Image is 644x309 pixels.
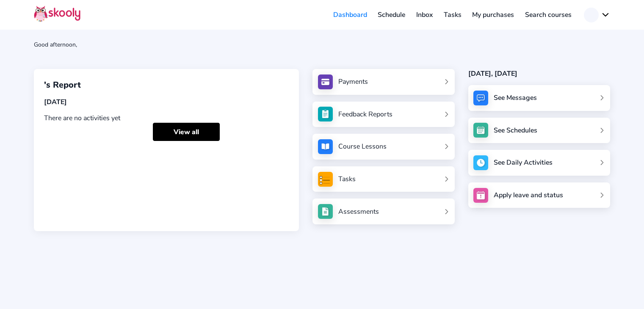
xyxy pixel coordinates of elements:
img: see_atten.jpg [318,107,333,121]
div: [DATE], [DATE] [468,69,610,78]
a: View all [153,123,220,141]
img: tasksForMpWeb.png [318,172,333,187]
img: payments.jpg [318,74,333,89]
div: See Schedules [494,126,537,135]
a: Tasks [438,8,467,22]
div: There are no activities yet [44,113,289,123]
div: Payments [338,77,368,86]
span: 's Report [44,79,81,91]
img: schedule.jpg [473,123,488,138]
div: [DATE] [44,97,289,107]
a: My purchases [467,8,520,22]
div: Course Lessons [338,142,387,151]
img: messages.jpg [473,91,488,105]
div: Apply leave and status [494,190,563,200]
a: Assessments [318,204,449,219]
a: Course Lessons [318,139,449,154]
img: assessments.jpg [318,204,333,219]
a: Inbox [411,8,438,22]
a: See Daily Activities [468,150,610,176]
a: Dashboard [328,8,373,22]
a: Schedule [373,8,411,22]
a: Tasks [318,172,449,187]
div: Tasks [338,174,356,184]
div: See Messages [494,93,537,102]
a: Apply leave and status [468,182,610,208]
img: Skooly [34,6,80,22]
a: Payments [318,74,449,89]
div: Good afternoon, [34,41,610,49]
img: activity.jpg [473,155,488,170]
a: Search courses [520,8,577,22]
img: courses.jpg [318,139,333,154]
div: See Daily Activities [494,158,553,167]
div: Assessments [338,207,379,216]
button: chevron down outline [584,8,610,22]
img: apply_leave.jpg [473,188,488,203]
a: See Schedules [468,118,610,143]
a: Feedback Reports [318,107,449,121]
div: Feedback Reports [338,110,392,119]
